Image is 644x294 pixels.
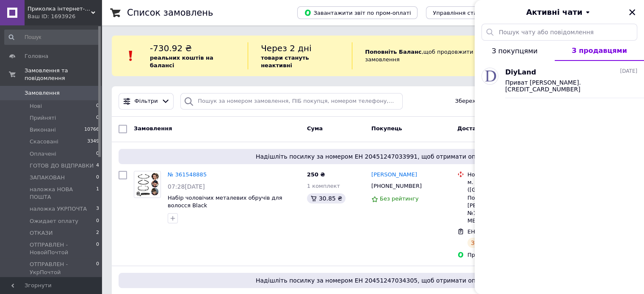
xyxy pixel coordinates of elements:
span: Покупець [371,125,402,132]
span: 3349 [87,138,99,146]
span: ОТПРАВЛЕН - УкрПочтой [30,261,96,276]
a: Фото товару [134,171,161,198]
span: ОТКАЗИ [30,229,53,237]
span: 0 [96,114,99,122]
span: Надішліть посилку за номером ЕН 20451247034305, щоб отримати оплату [122,276,624,285]
a: № 361548885 [168,171,207,178]
span: 0 [96,102,99,110]
span: 0 [96,241,99,256]
span: Надішліть посилку за номером ЕН 20451247033991, щоб отримати оплату [122,152,624,161]
span: Замовлення та повідомлення [25,67,102,82]
button: Закрити [627,7,637,17]
span: ГОТОВ ДО ВІДПРАВКИ [30,162,94,170]
span: 0 [96,261,99,276]
h1: Список замовлень [127,8,213,18]
button: З продавцями [555,41,644,61]
span: Фільтри [135,97,158,105]
b: реальних коштів на балансі [150,55,213,69]
button: Управління статусами [426,6,504,19]
span: наложка УКРПОЧТА [30,205,87,213]
span: наложка НОВА ПОШТА [30,186,96,201]
span: ЕН: 20451247033991 [467,228,528,235]
img: Фото товару [134,171,160,198]
span: Доставка та оплата [457,125,520,132]
span: З продавцями [572,47,627,55]
img: 3785951517_w0_h128_3785951517.jpg [482,68,498,84]
span: 250 ₴ [307,171,325,178]
div: Нова Пошта [467,171,553,179]
input: Пошук чату або повідомлення [481,24,637,41]
div: , щоб продовжити отримувати замовлення [352,42,545,69]
span: 10766 [84,126,99,134]
span: 2 [96,229,99,237]
button: Активні чати [498,7,620,18]
div: 30.85 ₴ [307,193,345,203]
a: [PERSON_NAME] [371,171,417,179]
span: Cума [307,125,323,132]
span: Замовлення [25,89,60,97]
span: Через 2 дні [261,43,312,53]
button: Завантажити звіт по пром-оплаті [297,6,417,19]
span: Оплачені [30,150,56,158]
input: Пошук [4,30,100,45]
div: м. [GEOGRAPHIC_DATA] ([GEOGRAPHIC_DATA].), Поштомат №4611: просп. [PERSON_NAME], 42б, під'їзд №1 ... [467,179,553,225]
span: Скасовані [30,138,58,146]
span: Прийняті [30,114,56,122]
span: Нові [30,102,42,110]
div: Заплановано [467,238,515,248]
span: 0 [96,174,99,181]
span: 3 [96,205,99,213]
span: 0 [96,217,99,225]
span: З покупцями [492,47,537,55]
span: 07:28[DATE] [168,183,205,190]
button: З покупцями [475,41,555,61]
span: -730.92 ₴ [150,43,192,53]
span: 1 [96,186,99,201]
span: Без рейтингу [380,195,419,202]
span: Збережені фільтри: [455,97,513,105]
span: Замовлення [134,125,172,132]
img: :exclamation: [124,49,137,62]
span: DiyLand [505,68,536,77]
b: товари стануть неактивні [261,55,309,69]
span: Управління статусами [433,10,498,16]
span: Головна [25,52,48,60]
span: Активні чати [526,7,582,18]
button: DiyLand[DATE]Приват [PERSON_NAME]. [CREDIT_CARD_NUMBER] [475,61,644,98]
span: 0 [96,150,99,158]
span: ЗАПАКОВАН [30,174,65,181]
span: ОТПРАВЛЕН - НовойПочтой [30,241,96,256]
span: Завантажити звіт по пром-оплаті [304,9,411,16]
span: Ожидает оплату [30,217,78,225]
div: Пром-оплата [467,251,553,259]
input: Пошук за номером замовлення, ПІБ покупця, номером телефону, Email, номером накладної [180,93,403,110]
span: 4 [96,162,99,170]
b: Поповніть Баланс [365,49,421,55]
span: Виконані [30,126,56,134]
span: 1 комплект [307,183,340,189]
span: Приколка інтернет-магазин [28,5,91,13]
div: Ваш ID: 1693926 [28,13,102,20]
span: [DATE] [620,68,637,75]
span: Приват [PERSON_NAME]. [CREDIT_CARD_NUMBER] [505,79,625,93]
a: Набір чоловічих металевих обручів для волосся Black [168,195,282,209]
span: [PHONE_NUMBER] [371,183,422,189]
